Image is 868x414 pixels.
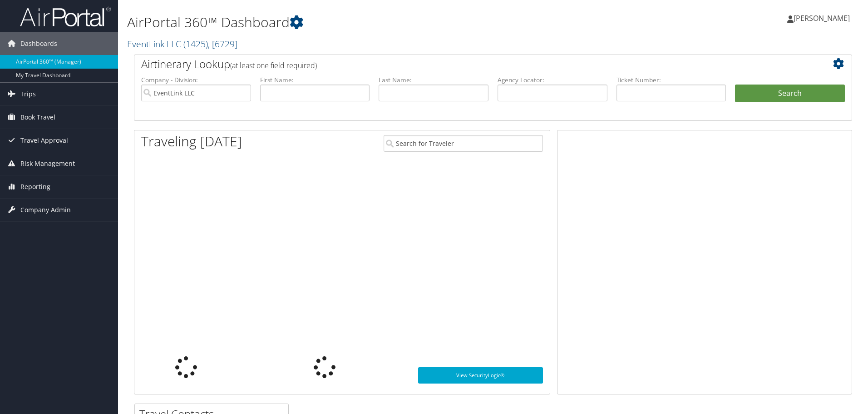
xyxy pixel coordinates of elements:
[183,38,208,50] span: ( 1425 )
[787,5,859,32] a: [PERSON_NAME]
[260,75,370,85] label: First Name:
[20,106,55,129] span: Book Travel
[141,75,251,85] label: Company - Division:
[20,32,57,55] span: Dashboards
[498,75,607,85] label: Agency Locator:
[20,199,71,221] span: Company Admin
[141,132,242,151] h1: Traveling [DATE]
[20,6,111,27] img: airportal-logo.png
[794,13,850,23] span: [PERSON_NAME]
[418,367,543,384] a: View SecurityLogic®
[20,152,75,175] span: Risk Management
[127,13,615,32] h1: AirPortal 360™ Dashboard
[20,175,50,198] span: Reporting
[141,56,785,72] h2: Airtinerary Lookup
[379,75,488,85] label: Last Name:
[20,129,68,152] span: Travel Approval
[230,60,317,70] span: (at least one field required)
[208,38,237,50] span: , [ 6729 ]
[735,85,845,103] button: Search
[616,75,726,85] label: Ticket Number:
[384,135,543,152] input: Search for Traveler
[127,38,237,50] a: EventLink LLC
[20,83,36,105] span: Trips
